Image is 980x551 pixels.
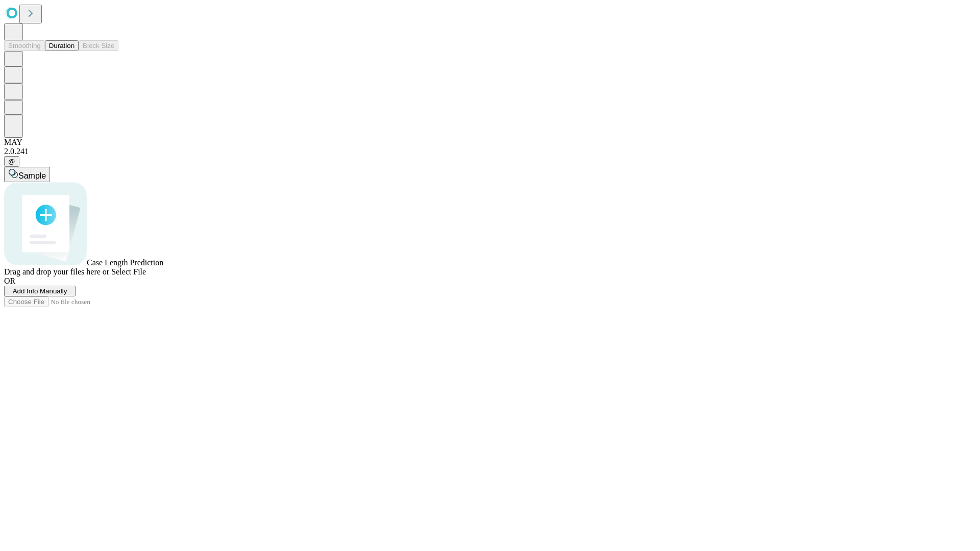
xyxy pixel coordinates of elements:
[13,287,67,295] span: Add Info Manually
[4,277,15,285] span: OR
[111,267,146,276] span: Select File
[4,267,109,276] span: Drag and drop your files here or
[4,138,976,147] div: MAY
[8,158,15,165] span: @
[87,258,163,267] span: Case Length Prediction
[4,156,19,167] button: @
[4,167,50,182] button: Sample
[4,40,45,51] button: Smoothing
[45,40,79,51] button: Duration
[18,171,46,180] span: Sample
[4,147,976,156] div: 2.0.241
[4,286,76,296] button: Add Info Manually
[79,40,118,51] button: Block Size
